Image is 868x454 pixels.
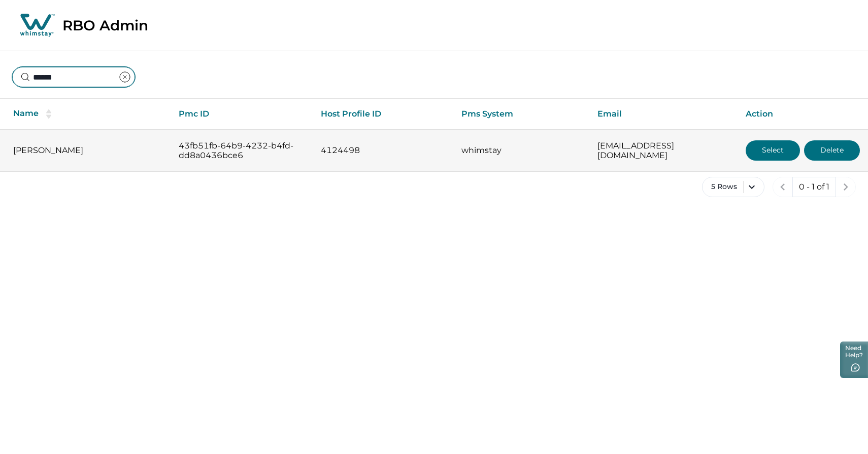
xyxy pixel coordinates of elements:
button: 5 Rows [702,177,764,197]
button: Select [746,140,800,161]
p: [EMAIL_ADDRESS][DOMAIN_NAME] [597,141,729,161]
th: Pmc ID [171,99,313,130]
button: next page [836,177,856,197]
p: 43fb51fb-64b9-4232-b4fd-dd8a0436bce6 [179,141,305,161]
button: previous page [773,177,793,197]
p: [PERSON_NAME] [13,145,162,156]
th: Action [738,99,868,130]
button: Delete [804,140,860,161]
th: Host Profile ID [313,99,453,130]
th: Email [589,99,738,130]
p: whimstay [461,145,581,156]
p: RBO Admin [62,17,148,34]
p: 0 - 1 of 1 [799,182,829,192]
p: 4124498 [321,145,445,156]
button: clear input [115,67,135,87]
button: sorting [39,109,59,119]
button: 0 - 1 of 1 [792,177,836,197]
th: Pms System [453,99,589,130]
